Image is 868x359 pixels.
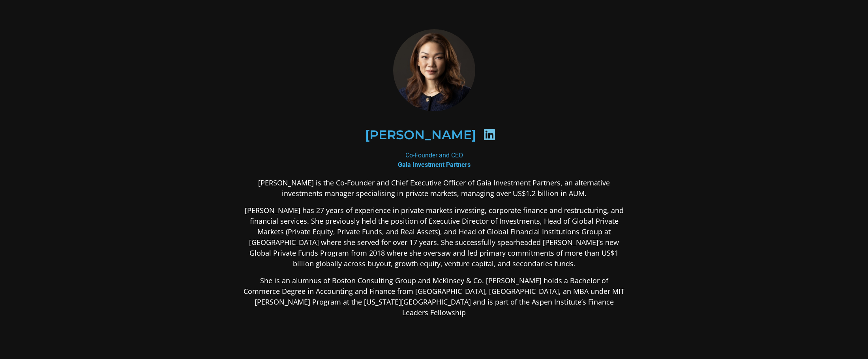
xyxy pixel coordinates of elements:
[242,151,626,170] div: Co-Founder and CEO
[398,161,471,168] b: Gaia Investment Partners
[242,205,626,269] p: [PERSON_NAME] has 27 years of experience in private markets investing, corporate finance and rest...
[365,129,476,141] h2: [PERSON_NAME]
[242,178,626,199] p: [PERSON_NAME] is the Co-Founder and Chief Executive Officer of Gaia Investment Partners, an alter...
[242,275,626,318] p: She is an alumnus of Boston Consulting Group and McKinsey & Co. [PERSON_NAME] holds a Bachelor of...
